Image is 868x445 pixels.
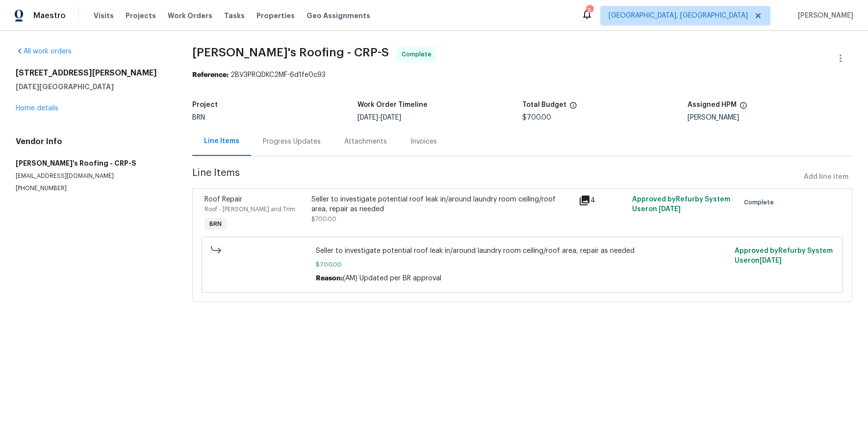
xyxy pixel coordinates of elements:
span: Maestro [33,11,66,21]
span: Geo Assignments [306,11,370,21]
h5: Assigned HPM [688,101,737,108]
h5: Project [192,101,218,108]
p: [PHONE_NUMBER] [16,184,169,193]
span: Approved by Refurby System User on [632,196,730,213]
div: 4 [579,195,626,206]
div: 5 [586,6,593,16]
span: Roof Repair [204,196,242,203]
div: [PERSON_NAME] [688,114,852,121]
span: Work Orders [168,11,212,21]
span: Roof - [PERSON_NAME] and Trim [204,206,295,212]
span: - [357,114,401,121]
div: Attachments [344,137,387,147]
span: Reason: [316,275,343,282]
b: Reference: [192,72,229,78]
h5: Total Budget [522,101,566,108]
div: Invoices [410,137,437,147]
span: Projects [126,11,156,21]
span: Line Items [192,168,800,186]
span: Seller to investigate potential roof leak in/around laundry room ceiling/roof area, repair as needed [316,246,729,256]
span: (AM) Updated per BR approval [343,275,441,282]
span: Approved by Refurby System User on [735,247,833,264]
span: $700.00 [311,216,336,222]
a: All work orders [16,48,72,55]
span: [DATE] [659,206,681,213]
h2: [STREET_ADDRESS][PERSON_NAME] [16,68,169,78]
span: The total cost of line items that have been proposed by Opendoor. This sum includes line items th... [569,101,577,114]
span: $700.00 [316,260,729,270]
h5: [DATE][GEOGRAPHIC_DATA] [16,82,169,92]
div: 2BV3PRQDKC2MF-6d1fe0c93 [192,70,852,80]
span: $700.00 [522,114,551,121]
span: [DATE] [760,257,782,264]
span: Properties [256,11,295,21]
a: Home details [16,105,58,112]
span: Complete [402,49,435,59]
span: Tasks [224,12,245,19]
h4: Vendor Info [16,137,169,147]
div: Seller to investigate potential roof leak in/around laundry room ceiling/roof area, repair as needed [311,195,573,214]
div: Progress Updates [263,137,321,147]
span: BRN [192,114,205,121]
span: [PERSON_NAME] [794,11,853,21]
h5: [PERSON_NAME]'s Roofing - CRP-S [16,158,169,168]
h5: Work Order Timeline [357,101,428,108]
span: The hpm assigned to this work order. [740,101,747,114]
span: [DATE] [357,114,378,121]
span: [DATE] [381,114,401,121]
span: [PERSON_NAME]'s Roofing - CRP-S [192,47,389,58]
span: [GEOGRAPHIC_DATA], [GEOGRAPHIC_DATA] [609,11,748,21]
span: Visits [94,11,114,21]
span: Complete [744,198,778,207]
span: BRN [205,219,226,229]
p: [EMAIL_ADDRESS][DOMAIN_NAME] [16,172,169,180]
div: Line Items [204,136,239,146]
